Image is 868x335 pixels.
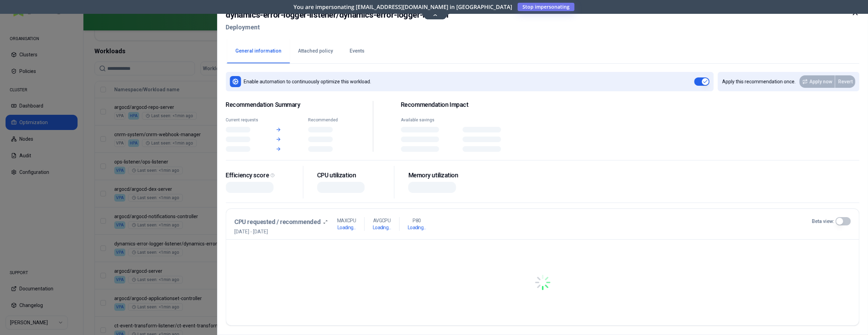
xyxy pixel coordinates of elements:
[226,21,449,34] h2: Deployment
[227,39,290,63] button: General information
[373,217,391,224] p: AVG CPU
[812,218,834,225] label: Beta view:
[244,78,371,85] p: Enable automation to continuously optimize this workload.
[226,9,449,21] h2: dynamics-error-logger-listener / dynamics-error-logger-listener
[413,217,421,224] p: P80
[401,117,458,123] div: Available savings
[234,217,321,227] h3: CPU requested / recommended
[317,171,388,179] div: CPU utilization
[341,39,373,63] button: Events
[226,117,263,123] div: Current requests
[234,228,328,235] span: [DATE] - [DATE]
[290,39,341,63] button: Attached policy
[226,101,345,109] span: Recommendation Summary
[401,101,520,109] h2: Recommendation Impact
[722,78,795,85] p: Apply this recommendation once.
[408,171,480,179] div: Memory utilization
[408,224,426,231] h1: Loading...
[373,224,391,231] h1: Loading...
[337,217,356,224] p: MAX CPU
[338,224,356,231] h1: Loading...
[308,117,345,123] div: Recommended
[226,171,297,179] div: Efficiency score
